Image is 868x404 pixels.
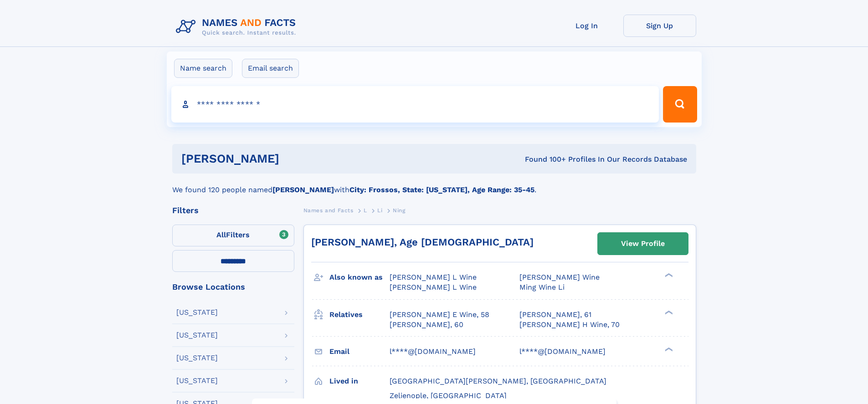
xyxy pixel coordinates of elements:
[390,320,463,330] a: [PERSON_NAME], 60
[171,86,659,123] input: search input
[621,233,665,254] div: View Profile
[598,233,688,255] a: View Profile
[176,309,218,316] div: [US_STATE]
[216,230,226,239] span: All
[377,205,382,216] a: Li
[364,205,367,216] a: L
[550,15,623,37] a: Log In
[172,206,294,215] div: Filters
[176,354,218,362] div: [US_STATE]
[172,283,294,291] div: Browse Locations
[172,225,294,246] label: Filters
[311,236,534,248] a: [PERSON_NAME], Age [DEMOGRAPHIC_DATA]
[174,59,232,78] label: Name search
[390,377,606,385] span: [GEOGRAPHIC_DATA][PERSON_NAME], [GEOGRAPHIC_DATA]
[519,273,600,281] span: [PERSON_NAME] Wine
[519,320,620,330] a: [PERSON_NAME] H Wine, 70
[393,207,405,214] span: Ning
[663,346,673,352] div: ❯
[181,153,402,164] h1: [PERSON_NAME]
[390,273,477,281] span: [PERSON_NAME] L Wine
[329,373,390,389] h3: Lived in
[176,377,218,384] div: [US_STATE]
[519,283,565,291] span: Ming Wine Li
[329,307,390,322] h3: Relatives
[623,15,696,37] a: Sign Up
[349,185,534,194] b: City: Frossos, State: [US_STATE], Age Range: 35-45
[519,310,591,320] a: [PERSON_NAME], 61
[663,272,673,278] div: ❯
[390,391,507,400] span: Zelienople, [GEOGRAPHIC_DATA]
[402,154,687,164] div: Found 100+ Profiles In Our Records Database
[377,207,382,214] span: Li
[172,174,696,195] div: We found 120 people named with .
[303,205,354,216] a: Names and Facts
[272,185,334,194] b: [PERSON_NAME]
[242,59,299,78] label: Email search
[329,270,390,285] h3: Also known as
[663,309,673,315] div: ❯
[329,344,390,359] h3: Email
[176,332,218,339] div: [US_STATE]
[390,310,489,320] a: [PERSON_NAME] E Wine, 58
[390,283,477,291] span: [PERSON_NAME] L Wine
[172,15,303,39] img: Logo Names and Facts
[364,207,367,214] span: L
[663,86,697,123] button: Search Button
